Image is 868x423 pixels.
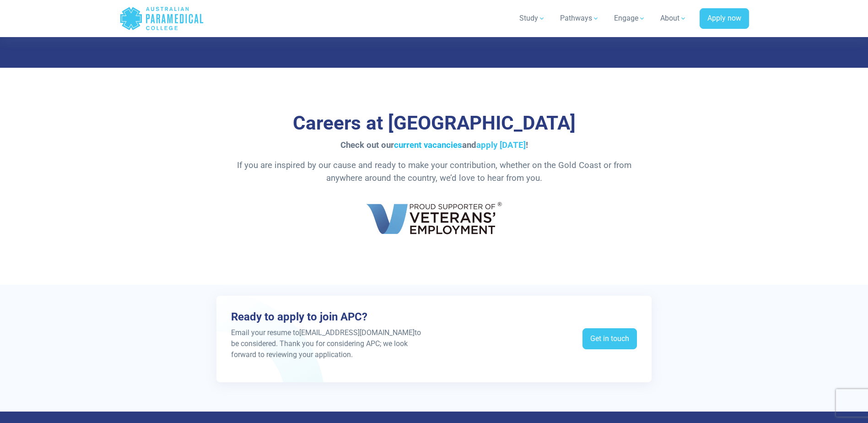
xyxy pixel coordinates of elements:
span: If you are inspired by our cause and ready to make your contribution, whether on the Gold Coast o... [237,160,631,183]
h3: Ready to apply to join APC? [231,310,428,324]
a: Australian Paramedical College [119,4,204,33]
img: Proud Supporters of Veterans' Employment Australian Paramedical College [356,192,512,244]
h3: Careers at [GEOGRAPHIC_DATA] [167,112,702,135]
a: Get in touch [582,328,637,349]
a: Apply now [700,8,749,29]
a: Study [514,5,551,31]
a: Engage [609,5,651,31]
p: Email your resume to [EMAIL_ADDRESS][DOMAIN_NAME] to be considered. Thank you for considering APC... [231,327,428,360]
span: Check out our and ! [340,140,528,150]
a: current vacancies [394,140,462,150]
a: apply [DATE] [476,140,526,150]
a: About [655,5,692,31]
a: Pathways [555,5,605,31]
